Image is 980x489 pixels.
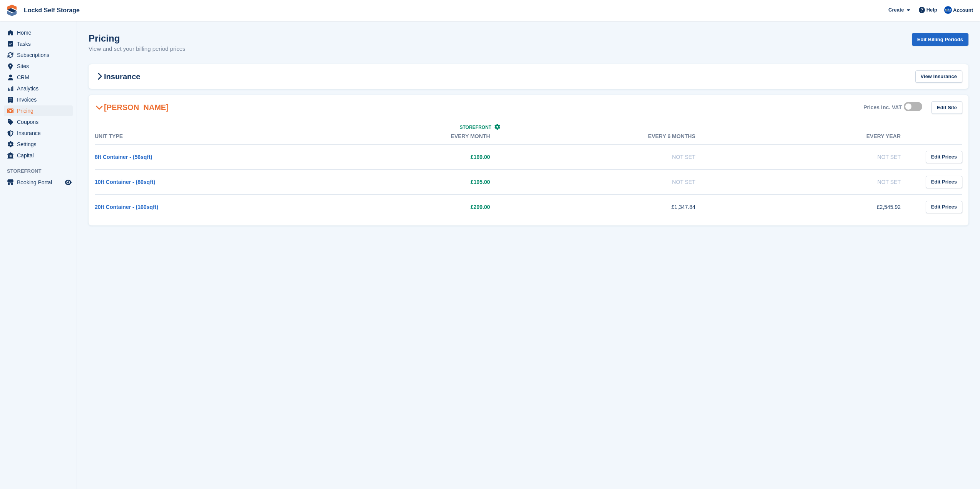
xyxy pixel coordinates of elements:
th: Every 6 months [506,129,711,145]
a: menu [4,150,73,161]
span: Storefront [460,125,491,130]
span: Subscriptions [17,50,63,60]
td: Not Set [711,144,916,169]
span: Tasks [17,38,63,49]
span: Capital [17,150,63,161]
span: Home [17,27,63,38]
a: menu [4,139,73,150]
a: menu [4,72,73,83]
a: menu [4,94,73,105]
a: 10ft Container - (80sqft) [95,179,155,185]
span: Settings [17,139,63,150]
td: Not Set [711,169,916,194]
a: menu [4,61,73,72]
a: Edit Prices [926,201,962,214]
td: £195.00 [300,169,505,194]
img: stora-icon-8386f47178a22dfd0bd8f6a31ec36ba5ce8667c1dd55bd0f319d3a0aa187defe.svg [6,5,18,16]
a: 20ft Container - (160sqft) [95,204,158,210]
a: menu [4,105,73,116]
a: Edit Site [931,101,962,114]
th: Every year [711,129,916,145]
td: £2,545.92 [711,194,916,219]
div: Prices inc. VAT [863,104,902,111]
a: menu [4,128,73,139]
a: Edit Prices [926,176,962,189]
a: Edit Billing Periods [912,33,968,46]
a: menu [4,38,73,49]
td: £299.00 [300,194,505,219]
a: 8ft Container - (56sqft) [95,154,152,160]
span: Help [926,6,937,14]
a: menu [4,177,73,188]
td: £169.00 [300,144,505,169]
h1: Pricing [89,33,186,43]
a: Lockd Self Storage [21,4,83,17]
span: Sites [17,61,63,72]
a: Preview store [64,178,73,187]
a: menu [4,83,73,94]
a: Storefront [460,125,500,130]
span: Invoices [17,94,63,105]
td: Not Set [506,144,711,169]
span: Coupons [17,117,63,127]
span: Account [953,7,973,14]
span: Booking Portal [17,177,63,188]
a: menu [4,50,73,60]
a: menu [4,27,73,38]
h2: [PERSON_NAME] [95,103,169,112]
p: View and set your billing period prices [89,45,186,53]
a: Edit Prices [926,151,962,164]
a: View Insurance [915,70,962,83]
span: Create [888,6,904,14]
th: Unit Type [95,129,300,145]
span: Pricing [17,105,63,116]
td: £1,347.84 [506,194,711,219]
span: Storefront [7,167,77,175]
th: Every month [300,129,505,145]
img: Jonny Bleach [944,6,952,14]
a: menu [4,117,73,127]
td: Not Set [506,169,711,194]
h2: Insurance [95,72,140,81]
span: Analytics [17,83,63,94]
span: Insurance [17,128,63,139]
span: CRM [17,72,63,83]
